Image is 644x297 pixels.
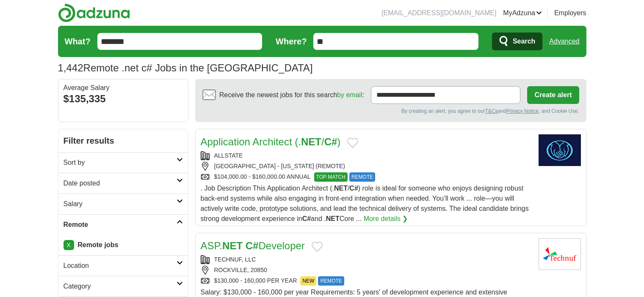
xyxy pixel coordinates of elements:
strong: C# [302,215,311,222]
a: Privacy Notice [506,108,539,114]
a: More details ❯ [364,214,408,224]
button: Add to favorite jobs [347,138,358,148]
a: ALLSTATE [214,152,243,159]
h2: Location [64,261,177,271]
span: REMOTE [349,172,375,182]
a: MyAdzuna [503,8,542,18]
div: By creating an alert, you agree to our and , and Cookie Use. [202,107,579,115]
h2: Remote [64,220,177,230]
a: by email [337,91,362,98]
div: $135,335 [64,91,183,106]
button: Create alert [527,86,579,104]
span: Search [513,33,535,50]
img: Allstate logo [539,134,581,166]
span: NEW [300,276,316,286]
a: Date posted [58,173,188,193]
h2: Category [64,281,177,292]
span: 1,442 [58,60,83,76]
span: REMOTE [318,276,344,286]
a: Salary [58,193,188,214]
strong: NET [326,215,340,222]
div: Average Salary [64,84,183,91]
div: $104,000.00 - $160,000.00 ANNUAL [201,172,532,182]
label: What? [65,35,91,48]
button: Search [492,33,542,50]
a: Category [58,276,188,297]
img: Technuf, LLC logo [539,238,581,270]
a: Employers [554,8,586,18]
span: . Job Description This Application Architect (. / ) role is ideal for someone who enjoys designin... [201,185,529,222]
h2: Filter results [58,129,188,152]
button: Add to favorite jobs [312,242,323,252]
strong: NET [222,240,243,251]
h2: Sort by [64,158,177,168]
span: Receive the newest jobs for this search : [219,90,364,100]
a: X [64,240,74,250]
h1: Remote .net c# Jobs in the [GEOGRAPHIC_DATA] [58,62,313,74]
strong: NET [334,185,348,192]
img: Adzuna logo [58,3,130,22]
a: Sort by [58,152,188,173]
label: Where? [276,35,307,48]
div: $130,000 - 160,000 PER YEAR [201,276,532,286]
h2: Date posted [64,178,177,188]
span: TOP MATCH [314,172,348,182]
li: [EMAIL_ADDRESS][DOMAIN_NAME] [381,8,496,18]
strong: C# [324,136,337,147]
div: [GEOGRAPHIC_DATA] - [US_STATE] (REMOTE) [201,162,532,171]
div: TECHNUF, LLC [201,255,532,264]
a: Application Architect (.NET/C#) [201,136,341,147]
div: ROCKVILLE, 20850 [201,266,532,275]
strong: C# [349,185,358,192]
a: T&Cs [485,108,498,114]
a: ASP.NET C#Developer [201,240,305,251]
strong: NET [301,136,321,147]
a: Remote [58,214,188,235]
a: Advanced [549,33,579,50]
strong: C# [246,240,259,251]
a: Location [58,255,188,276]
h2: Salary [64,199,177,209]
strong: Remote jobs [77,241,118,248]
